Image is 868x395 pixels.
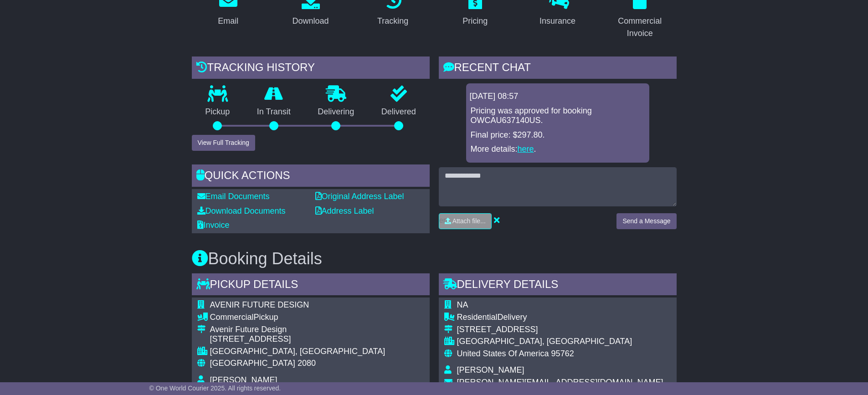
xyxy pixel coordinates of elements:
div: RECENT CHAT [439,56,677,81]
div: Delivery [457,313,671,323]
div: Pickup [210,313,385,323]
div: [DATE] 08:57 [470,92,646,102]
p: In Transit [243,107,304,117]
div: Commercial Invoice [609,15,671,40]
div: Pickup Details [192,273,430,298]
span: Commercial [210,313,254,322]
span: 2080 [298,359,316,368]
a: Invoice [197,221,230,230]
span: [PERSON_NAME][EMAIL_ADDRESS][DOMAIN_NAME] [457,378,663,387]
div: Pricing [462,15,488,27]
a: Address Label [315,206,374,215]
div: [STREET_ADDRESS] [457,325,671,335]
div: Tracking [377,15,408,27]
span: AVENIR FUTURE DESIGN [210,300,309,309]
div: Download [292,15,329,27]
p: Pickup [192,107,244,117]
div: Insurance [539,15,575,27]
div: Tracking history [192,56,430,81]
p: Final price: $297.80. [471,130,645,140]
button: Send a Message [616,213,676,229]
span: Residential [457,313,498,322]
span: NA [457,300,468,309]
button: View Full Tracking [192,135,255,151]
span: [PERSON_NAME] [457,365,524,374]
div: [GEOGRAPHIC_DATA], [GEOGRAPHIC_DATA] [210,347,385,357]
div: [STREET_ADDRESS] [210,334,385,344]
h3: Booking Details [192,250,677,268]
a: Original Address Label [315,192,404,201]
a: Email Documents [197,192,270,201]
div: [GEOGRAPHIC_DATA], [GEOGRAPHIC_DATA] [457,337,671,347]
p: Pricing was approved for booking OWCAU637140US. [471,106,645,126]
div: Delivery Details [439,273,677,298]
span: © One World Courier 2025. All rights reserved. [149,385,281,392]
p: Delivering [304,107,368,117]
span: [PERSON_NAME] [210,375,277,385]
div: Avenir Future Design [210,325,385,335]
a: Download Documents [197,206,286,215]
span: United States Of America [457,349,549,358]
div: Quick Actions [192,164,430,189]
span: [GEOGRAPHIC_DATA] [210,359,295,368]
p: Delivered [368,107,430,117]
span: 95762 [551,349,574,358]
p: More details: . [471,144,645,154]
div: Email [218,15,238,27]
a: here [518,144,534,154]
